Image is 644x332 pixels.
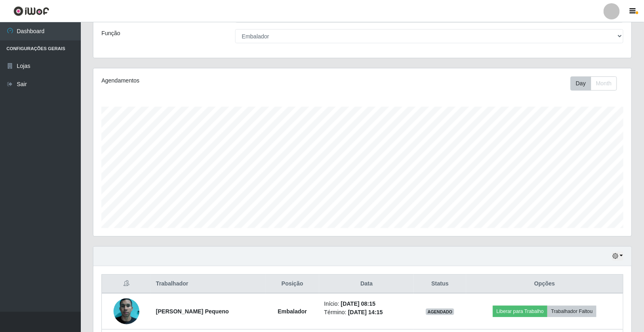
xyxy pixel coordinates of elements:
[101,76,312,85] div: Agendamentos
[341,300,376,307] time: [DATE] 08:15
[591,76,617,91] button: Month
[278,308,307,315] strong: Embalador
[466,275,623,294] th: Opções
[156,308,229,315] strong: [PERSON_NAME] Pequeno
[151,275,265,294] th: Trabalhador
[426,309,454,315] span: AGENDADO
[319,275,414,294] th: Data
[570,76,617,91] div: First group
[414,275,466,294] th: Status
[101,29,120,38] label: Função
[348,309,383,315] time: [DATE] 14:15
[13,6,49,16] img: CoreUI Logo
[570,76,623,91] div: Toolbar with button groups
[324,300,409,308] li: Início:
[265,275,319,294] th: Posição
[493,306,547,317] button: Liberar para Trabalho
[547,306,596,317] button: Trabalhador Faltou
[324,308,409,317] li: Término:
[570,76,591,91] button: Day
